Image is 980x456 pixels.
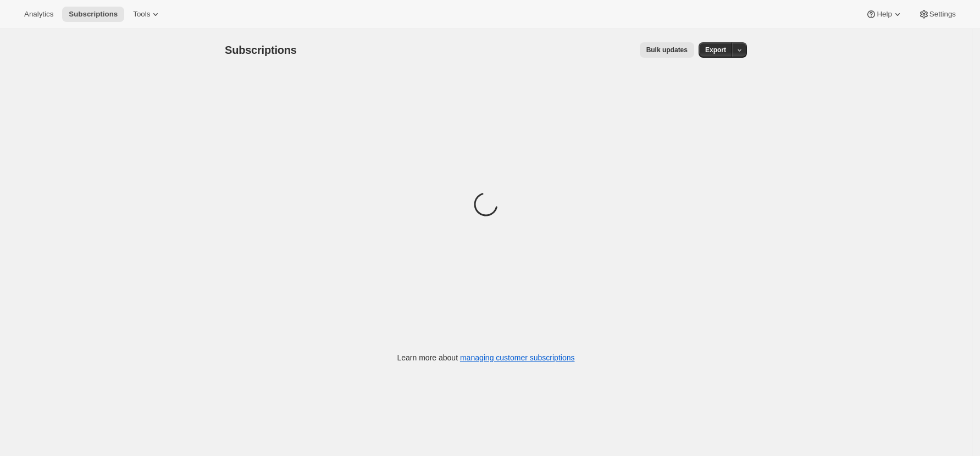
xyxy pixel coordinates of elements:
span: Analytics [24,10,53,19]
span: Subscriptions [225,44,297,56]
span: Help [877,10,892,19]
button: Settings [912,7,962,22]
button: Export [699,42,733,58]
span: Export [705,46,726,54]
span: Settings [929,10,956,19]
button: Analytics [18,7,60,22]
button: Bulk updates [640,42,694,58]
span: Bulk updates [646,46,688,54]
button: Help [859,7,909,22]
span: Subscriptions [69,10,118,19]
span: Tools [133,10,150,19]
button: Subscriptions [62,7,124,22]
a: managing customer subscriptions [460,353,575,362]
button: Tools [126,7,168,22]
p: Learn more about [397,352,575,363]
